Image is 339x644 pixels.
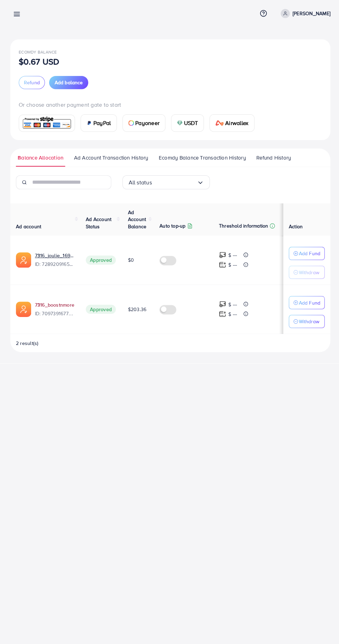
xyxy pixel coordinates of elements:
span: Airwallex [224,122,247,130]
button: Add balance [49,79,88,92]
button: Add Fund [287,297,322,310]
span: ID: 7097391677861625857 [35,311,75,318]
p: Add Fund [297,299,318,308]
p: Threshold information [218,223,266,232]
img: top-up amount [218,253,225,260]
p: Or choose another payment gate to start [19,103,320,112]
span: Refund [25,82,40,89]
a: cardUSDT [170,117,203,134]
span: Ecomdy Balance Transaction History [158,156,244,164]
span: Add balance [55,82,83,89]
p: Withdraw [297,318,317,326]
p: $ --- [227,311,236,319]
span: Refund History [255,156,289,164]
img: card [86,123,92,128]
span: 2 result(s) [17,340,39,347]
div: Search for option [122,177,209,191]
button: Add Fund [287,248,322,261]
p: $ --- [227,252,236,261]
p: $ --- [227,262,236,270]
span: Approved [86,306,116,315]
img: ic-ads-acc.e4c84228.svg [17,254,32,269]
button: Withdraw [287,267,322,280]
span: Ad Account Status [86,218,111,231]
span: Payoneer [135,122,159,130]
span: Ecomdy Balance [19,52,57,58]
div: <span class='underline'>7316_joulie_1697151281113</span></br>7289209165787004929 [35,253,75,269]
span: Approved [86,257,116,266]
a: [PERSON_NAME] [276,13,328,22]
span: Ad Account Balance [127,211,146,232]
img: top-up amount [218,311,225,318]
img: card [176,123,182,128]
input: Search for option [151,179,196,190]
iframe: Chat [310,613,334,639]
span: ID: 7289209165787004929 [35,262,75,269]
img: ic-ads-acc.e4c84228.svg [17,302,32,318]
p: $ --- [227,301,236,309]
a: cardAirwallex [208,117,253,134]
span: Balance Allocation [18,156,64,164]
span: Action [287,225,301,232]
a: cardPayoneer [122,117,165,134]
p: Add Fund [297,251,318,259]
p: $0.67 USD [19,60,59,69]
span: Ad Account Transaction History [74,156,148,164]
span: USDT [183,122,197,130]
img: top-up amount [218,262,225,270]
img: card [214,123,222,128]
a: 7316_joulie_1697151281113 [35,253,75,260]
p: [PERSON_NAME] [291,13,328,21]
span: All status [128,179,151,190]
div: <span class='underline'>7316_boostnmore</span></br>7097391677861625857 [35,302,75,318]
button: Withdraw [287,316,322,329]
a: 7316_boostnmore [35,302,74,309]
a: card [19,117,75,134]
span: $203.36 [127,307,146,314]
img: card [128,123,134,128]
img: card [22,118,73,133]
p: Auto top-up [159,223,185,232]
span: PayPal [93,122,111,130]
span: Ad account [17,225,42,232]
button: Refund [19,79,45,92]
p: Withdraw [297,269,317,278]
span: $0 [127,258,133,265]
a: cardPayPal [81,117,117,134]
img: top-up amount [218,301,225,309]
